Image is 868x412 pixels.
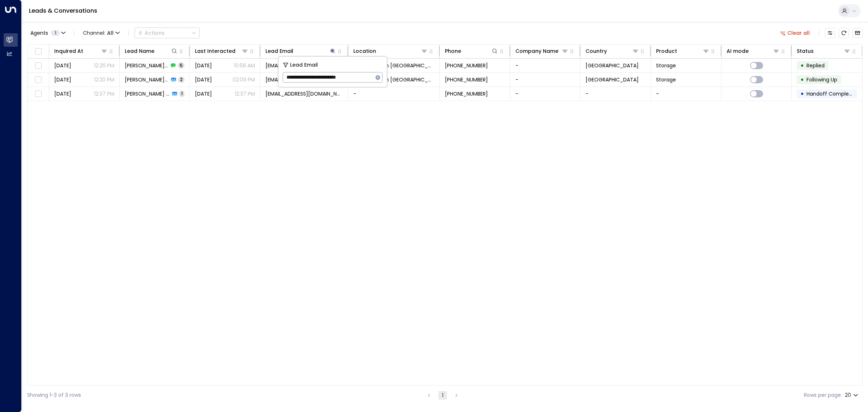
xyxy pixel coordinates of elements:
span: michaelahoshang45@gmail.com [265,62,343,69]
span: Storage [656,76,676,83]
button: Channel:All [80,28,123,38]
span: Toggle select row [34,75,43,84]
div: Country [586,47,639,55]
button: Actions [135,28,200,38]
div: Location [353,47,376,55]
p: 12:37 PM [235,90,255,97]
td: - [651,87,722,101]
div: Last Interacted [195,47,248,55]
a: Leads & Conversations [29,7,97,15]
span: 5 [178,62,184,68]
div: Product [656,47,710,55]
span: All [107,30,114,36]
span: Replied [807,62,825,69]
div: Location [353,47,428,55]
div: AI mode [727,47,749,55]
span: Space Station Doncaster [353,76,434,83]
div: Country [586,47,607,55]
span: Handoff Completed [807,90,858,97]
div: 20 [845,390,860,400]
nav: pagination navigation [424,391,461,400]
span: Sep 13, 2025 [54,90,71,97]
span: Toggle select row [34,61,43,70]
span: +447385214049 [445,76,488,83]
div: Status [797,47,851,55]
div: Status [797,47,814,55]
p: 10:58 AM [234,62,255,69]
span: +447385214049 [445,90,488,97]
div: Lead Email [265,47,336,55]
span: michaelahoshang45@gmail.com [265,76,343,83]
div: Lead Email [265,47,293,55]
div: • [800,88,804,100]
td: - [510,87,581,101]
div: Lead Name [125,47,154,55]
span: Agents [30,30,48,35]
span: United Kingdom [586,76,639,83]
span: +447385214049 [445,62,488,69]
button: Archived Leads [852,28,863,38]
span: Michaela Hoshang [125,76,169,83]
td: - [510,73,581,87]
div: AI mode [727,47,780,55]
span: Sep 13, 2025 [54,62,71,69]
span: 1 [179,91,184,97]
div: Inquired At [54,47,108,55]
p: 12:26 PM [94,62,114,69]
button: Clear all [777,28,813,38]
div: Showing 1-3 of 3 rows [27,391,81,399]
p: 12:37 PM [94,90,114,97]
div: Product [656,47,677,55]
span: Michaela Hoshang [125,90,170,97]
button: Customize [825,28,835,38]
p: 12:20 PM [94,76,114,83]
span: Toggle select row [34,89,43,98]
td: - [510,59,581,72]
span: Yesterday [195,62,212,69]
span: Following Up [807,76,837,83]
div: Actions [138,30,165,36]
div: • [800,59,804,72]
div: Company Name [515,47,569,55]
div: Phone [445,47,461,55]
div: Phone [445,47,498,55]
span: Michaela Hoshang [125,62,169,69]
span: Channel: [80,28,123,38]
button: page 1 [438,391,447,400]
td: - [580,87,651,101]
p: 02:09 PM [233,76,255,83]
div: Company Name [515,47,558,55]
span: Space Station Doncaster [353,62,434,69]
span: Sep 13, 2025 [195,76,212,83]
span: Storage [656,62,676,69]
span: 1 [51,30,60,36]
label: Rows per page: [804,391,842,399]
div: • [800,73,804,86]
span: Refresh [839,28,849,38]
div: Last Interacted [195,47,235,55]
div: Lead Name [125,47,178,55]
span: United Kingdom [586,62,639,69]
div: Button group with a nested menu [135,28,200,38]
span: michaelahoshang45@gmail.com [265,90,343,97]
span: Lead Email [290,61,318,69]
button: Agents1 [27,28,68,38]
span: 2 [178,76,184,83]
span: Toggle select all [34,47,43,56]
span: Sep 13, 2025 [195,90,212,97]
span: Sep 11, 2025 [54,76,71,83]
div: Inquired At [54,47,83,55]
td: - [348,87,440,101]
